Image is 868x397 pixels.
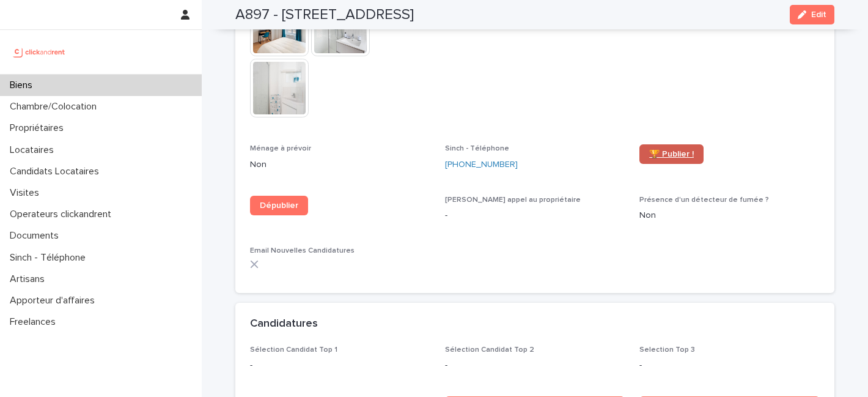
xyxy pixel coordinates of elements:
[250,145,311,152] span: Ménage à prévoir
[5,187,49,199] p: Visites
[5,252,95,264] p: Sinch - Téléphone
[5,209,121,220] p: Operateurs clickandrent
[445,160,518,169] ringoverc2c-84e06f14122c: Call with Ringover
[445,359,625,372] p: -
[250,158,430,171] p: Non
[445,160,518,169] ringoverc2c-number-84e06f14122c: [PHONE_NUMBER]
[250,317,318,331] h2: Candidatures
[649,150,694,158] span: 🏆 Publier !
[5,295,105,306] p: Apporteur d'affaires
[445,145,509,152] span: Sinch - Téléphone
[639,359,820,372] p: -
[235,6,414,24] h2: A897 - [STREET_ADDRESS]
[250,196,308,215] a: Dépublier
[5,144,64,156] p: Locataires
[260,201,298,210] span: Dépublier
[250,247,355,254] span: Email Nouvelles Candidatures
[5,80,42,91] p: Biens
[5,166,109,177] p: Candidats Locataires
[5,316,65,328] p: Freelances
[445,209,625,222] p: -
[5,101,106,113] p: Chambre/Colocation
[790,5,834,24] button: Edit
[639,346,695,354] span: Selection Top 3
[639,196,769,204] span: Présence d'un détecteur de fumée ?
[639,209,820,222] p: Non
[5,273,54,285] p: Artisans
[250,346,337,354] span: Sélection Candidat Top 1
[5,122,73,134] p: Propriétaires
[811,10,826,19] span: Edit
[5,230,68,242] p: Documents
[445,158,518,171] a: [PHONE_NUMBER]
[445,196,581,204] span: [PERSON_NAME] appel au propriétaire
[250,359,430,372] p: -
[639,144,704,164] a: 🏆 Publier !
[10,40,69,64] img: UCB0brd3T0yccxBKYDjQ
[445,346,534,354] span: Sélection Candidat Top 2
